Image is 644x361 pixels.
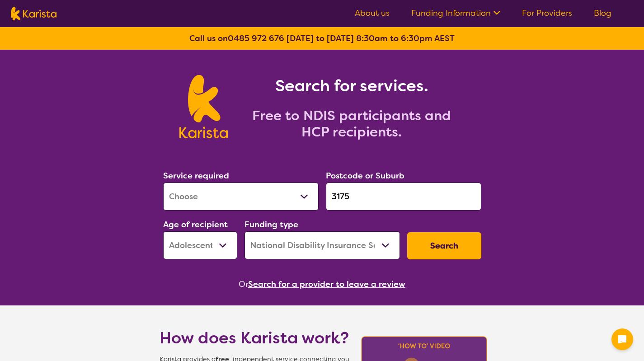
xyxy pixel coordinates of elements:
[407,232,481,259] button: Search
[248,277,405,291] button: Search for a provider to leave a review
[594,8,611,19] a: Blog
[160,327,349,349] h1: How does Karista work?
[411,8,500,19] a: Funding Information
[244,219,298,230] label: Funding type
[179,75,228,138] img: Karista logo
[326,170,404,181] label: Postcode or Suburb
[355,8,390,19] a: About us
[163,219,228,230] label: Age of recipient
[326,183,481,211] input: Type
[163,170,229,181] label: Service required
[239,75,465,97] h1: Search for services.
[239,277,248,291] span: Or
[239,108,465,140] h2: Free to NDIS participants and HCP recipients.
[522,8,572,19] a: For Providers
[189,33,455,44] b: Call us on [DATE] to [DATE] 8:30am to 6:30pm AEST
[11,7,56,20] img: Karista logo
[228,33,284,44] a: 0485 972 676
